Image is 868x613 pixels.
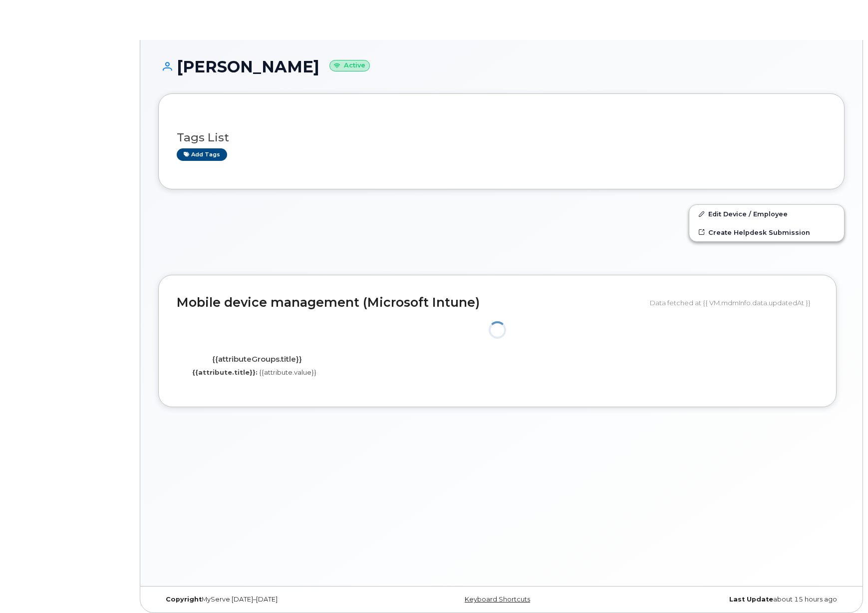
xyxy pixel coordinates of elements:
[177,131,826,144] h3: Tags List
[158,58,845,75] h1: [PERSON_NAME]
[465,596,530,603] a: Keyboard Shortcuts
[650,293,818,312] div: Data fetched at {{ VM.mdmInfo.data.updatedAt }}
[192,368,258,377] label: {{attribute.title}}:
[184,355,329,364] h4: {{attributeGroups.title}}
[729,596,773,603] strong: Last Update
[329,60,370,71] small: Active
[158,596,387,604] div: MyServe [DATE]–[DATE]
[177,296,642,310] h2: Mobile device management (Microsoft Intune)
[616,596,845,604] div: about 15 hours ago
[177,148,227,161] a: Add tags
[166,596,202,603] strong: Copyright
[689,205,844,223] a: Edit Device / Employee
[689,223,844,241] a: Create Helpdesk Submission
[259,368,316,376] span: {{attribute.value}}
